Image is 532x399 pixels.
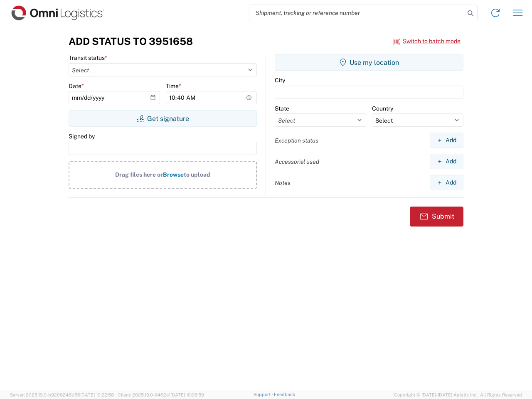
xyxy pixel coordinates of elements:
[275,76,285,84] label: City
[430,175,463,190] button: Add
[69,54,107,62] label: Transit status
[274,392,295,397] a: Feedback
[410,207,463,227] button: Submit
[372,105,393,112] label: Country
[166,82,181,90] label: Time
[69,82,84,90] label: Date
[275,54,463,71] button: Use my location
[69,110,257,127] button: Get signature
[69,35,193,47] h3: Add Status to 3951658
[275,179,291,187] label: Notes
[393,34,461,48] button: Switch to batch mode
[163,171,184,178] span: Browse
[80,392,114,397] span: [DATE] 10:22:58
[118,392,204,397] span: Client: 2025.19.0-1f462a1
[249,5,465,21] input: Shipment, tracking or reference number
[10,392,114,397] span: Server: 2025.19.0-b9208248b56
[115,171,163,178] span: Drag files here or
[275,105,289,112] label: State
[254,392,274,397] a: Support
[430,154,463,169] button: Add
[275,158,319,165] label: Accessorial used
[275,137,318,144] label: Exception status
[394,391,522,399] span: Copyright © [DATE]-[DATE] Agistix Inc., All Rights Reserved
[170,392,204,397] span: [DATE] 10:06:59
[184,171,210,178] span: to upload
[430,133,463,148] button: Add
[69,133,95,140] label: Signed by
